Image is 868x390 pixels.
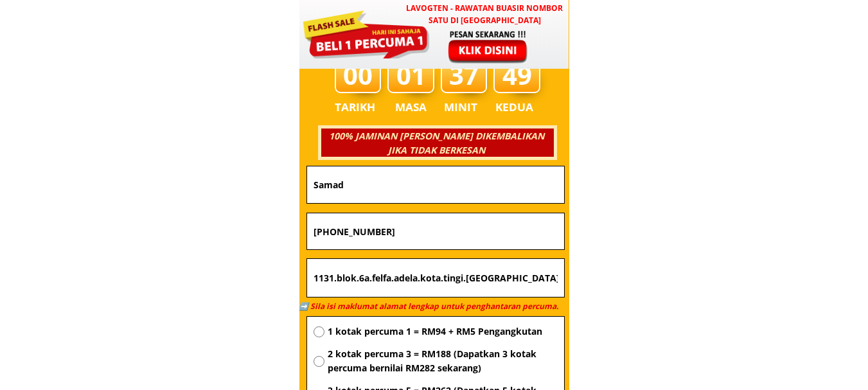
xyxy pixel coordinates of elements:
h3: KEDUA [495,98,537,116]
input: Alamat (Wilayah, Bandar, Wad/Komune,...) [310,259,561,297]
input: Nama penuh [310,166,561,203]
h3: TARIKH [335,98,389,116]
h3: MINIT [444,98,483,116]
h3: MASA [389,98,433,116]
span: 2 kotak percuma 3 = RM188 (Dapatkan 3 kotak percuma bernilai RM282 sekarang) [328,347,558,376]
h3: ➡️ Sila isi maklumat alamat lengkap untuk penghantaran percuma. [299,300,565,312]
span: 1 kotak percuma 1 = RM94 + RM5 Pengangkutan [328,324,558,339]
h3: LAVOGTEN - Rawatan Buasir Nombor Satu di [GEOGRAPHIC_DATA] [400,2,569,26]
h3: 100% JAMINAN [PERSON_NAME] DIKEMBALIKAN JIKA TIDAK BERKESAN [319,129,553,158]
input: Nombor Telefon Bimbit [310,213,561,249]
